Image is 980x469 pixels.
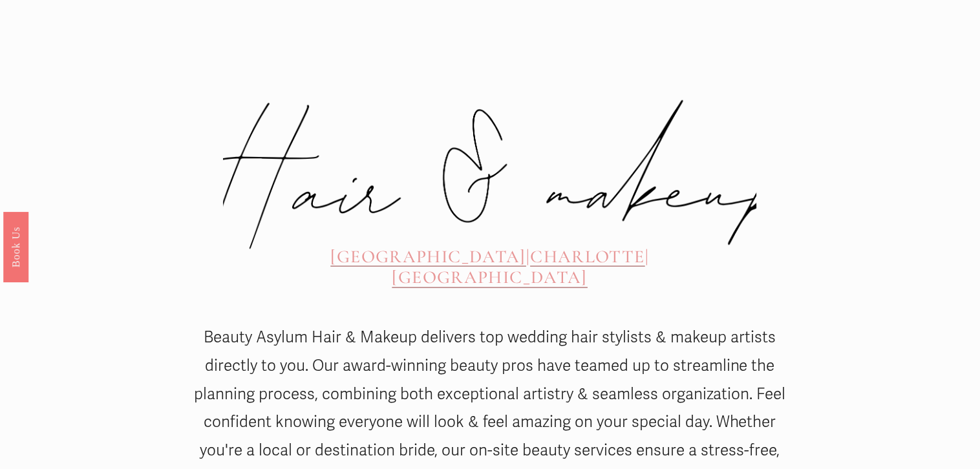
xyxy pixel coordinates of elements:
[28,32,166,45] p: Get ready!
[331,245,527,267] a: [GEOGRAPHIC_DATA]
[3,212,28,282] a: Book Us
[10,62,184,219] img: Rough Water SEO
[91,10,103,22] img: SEOSpace
[645,245,649,267] span: |
[19,76,42,98] a: Need help?
[531,245,645,267] a: CHARLOTTE
[28,45,166,58] p: Plugin is loading...
[392,267,588,289] a: [GEOGRAPHIC_DATA]
[526,245,530,267] span: |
